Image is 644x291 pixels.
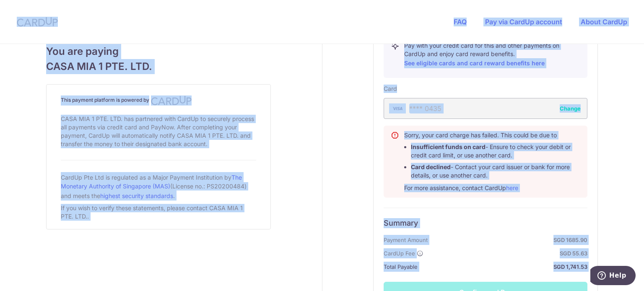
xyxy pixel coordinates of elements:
[384,85,397,93] label: Card
[431,235,587,245] strong: SGD 1685.90
[485,18,562,26] a: Pay via CardUp account
[151,95,192,106] img: CardUp
[404,41,580,68] p: Pay with your credit card for this and other payments on CardUp and enjoy card reward benefits.
[560,104,581,113] button: Change
[384,218,587,228] h6: Summary
[404,131,580,192] div: Sorry, your card charge has failed. This could be due to For more assistance, contact CardUp
[61,170,256,202] div: CardUp Pte Ltd is regulated as a Major Payment Institution by (License no.: PS20200484) and meets...
[411,143,486,150] b: Insufficient funds on card
[100,192,173,199] a: highest security standards
[506,184,518,191] a: here
[411,163,580,180] li: - Contact your card issuer or bank for more details, or use another card.
[46,59,271,74] span: CASA MIA 1 PTE. LTD.
[17,17,58,27] img: CardUp
[454,18,467,26] a: FAQ
[404,59,545,67] a: See eligible cards and card reward benefits here
[61,202,256,222] div: If you wish to verify these statements, please contact CASA MIA 1 PTE. LTD..
[421,262,587,272] strong: SGD 1,741.53
[590,266,636,287] iframe: Opens a widget where you can find more information
[581,18,627,26] a: About CardUp
[61,113,256,150] div: CASA MIA 1 PTE. LTD. has partnered with CardUp to securely process all payments via credit card a...
[384,262,418,272] span: Total Payable
[46,44,271,59] span: You are paying
[384,248,415,258] span: CardUp Fee
[427,248,587,258] strong: SGD 55.63
[384,235,428,245] span: Payment Amount
[61,95,256,106] h4: This payment platform is powered by
[411,143,580,160] li: - Ensure to check your debit or credit card limit, or use another card.
[411,163,451,170] b: Card declined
